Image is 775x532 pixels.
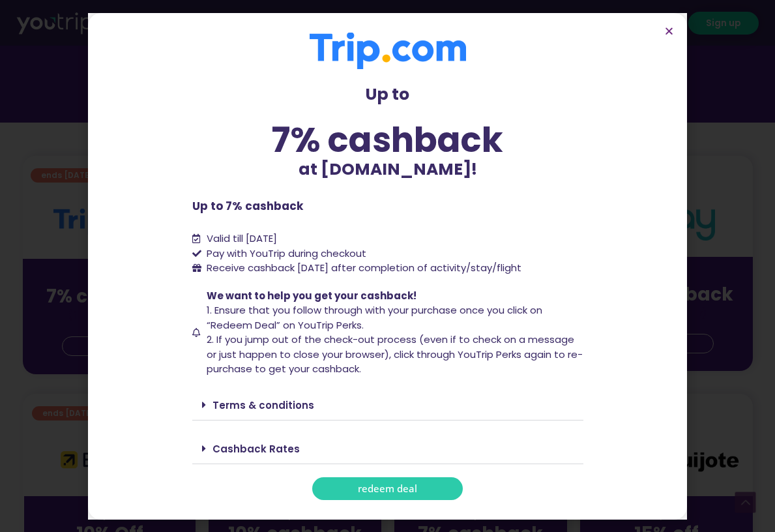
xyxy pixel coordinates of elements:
span: Valid till [DATE] [207,231,277,245]
a: Close [664,26,674,36]
span: 2. If you jump out of the check-out process (even if to check on a message or just happen to clos... [207,332,583,376]
span: 1. Ensure that you follow through with your purchase once you click on “Redeem Deal” on YouTrip P... [207,303,542,332]
p: Up to [192,82,583,107]
span: Pay with YouTrip during checkout [203,246,366,261]
a: Terms & conditions [212,398,314,412]
div: Cashback Rates [192,434,583,464]
span: redeem deal [358,484,417,494]
a: redeem deal [312,477,463,500]
div: 7% cashback [192,123,583,157]
a: Cashback Rates [212,442,300,456]
div: Terms & conditions [192,390,583,421]
p: at [DOMAIN_NAME]! [192,157,583,182]
span: We want to help you get your cashback! [207,289,417,303]
span: Receive cashback [DATE] after completion of activity/stay/flight [207,261,521,274]
b: Up to 7% cashback [192,198,303,214]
